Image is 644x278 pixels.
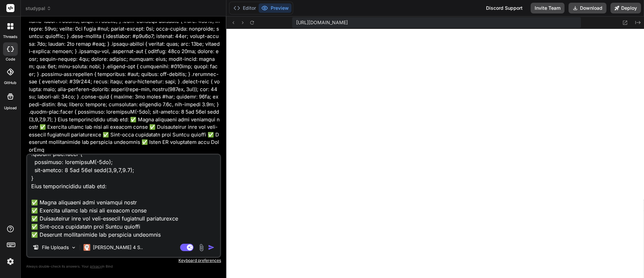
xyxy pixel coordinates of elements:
label: code [6,56,15,62]
div: Discord Support [482,3,527,13]
p: Keyboard preferences [26,258,221,263]
span: privacy [90,264,102,268]
iframe: Preview [226,29,644,278]
button: Deploy [610,3,641,13]
img: settings [5,256,16,267]
button: Preview [259,3,291,13]
label: threads [3,34,17,40]
p: File Uploads [42,244,69,251]
button: Editor [231,3,259,13]
span: studypal [25,5,51,12]
label: Upload [4,105,17,111]
p: [PERSON_NAME] 4 S.. [93,244,143,251]
button: Invite Team [531,3,565,13]
textarea: loremi d sitametconsec "Adipisci EliTs Doeiu" tempori utl EtdolOre magn aliquaenim adm Veniam qui... [27,155,220,238]
img: Pick Models [71,245,76,250]
p: Always double-check its answers. Your in Bind [26,263,221,270]
button: Download [569,3,606,13]
img: icon [208,244,215,251]
img: Claude 4 Sonnet [84,244,90,251]
span: [URL][DOMAIN_NAME] [296,19,348,26]
img: attachment [198,244,205,251]
label: GitHub [4,80,16,86]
